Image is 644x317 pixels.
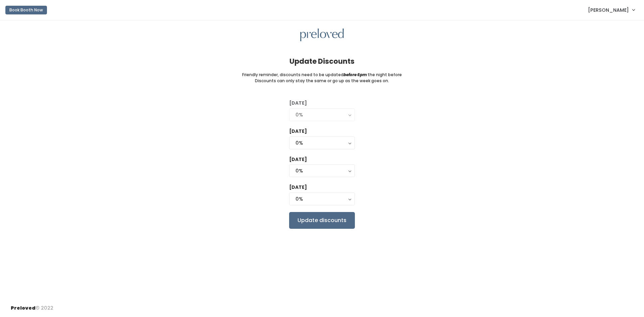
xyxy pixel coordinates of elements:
label: [DATE] [289,184,307,191]
small: Friendly reminder, discounts need to be updated the night before [242,72,402,78]
div: 0% [296,195,348,203]
span: [PERSON_NAME] [588,6,629,14]
a: Book Booth Now [5,3,47,17]
div: © 2022 [11,299,53,312]
span: Preloved [11,305,36,311]
label: [DATE] [289,128,307,135]
h4: Update Discounts [289,57,355,65]
div: 0% [296,111,348,118]
button: 0% [289,108,355,121]
label: [DATE] [289,156,307,163]
button: Book Booth Now [5,6,47,14]
div: 0% [296,167,348,174]
label: [DATE] [289,100,307,107]
a: [PERSON_NAME] [581,3,641,17]
img: preloved logo [300,29,344,42]
button: 0% [289,164,355,177]
small: Discounts can only stay the same or go up as the week goes on. [255,78,389,84]
input: Update discounts [289,212,355,229]
button: 0% [289,137,355,149]
div: 0% [296,139,348,147]
button: 0% [289,193,355,205]
i: before 6pm [343,72,367,77]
